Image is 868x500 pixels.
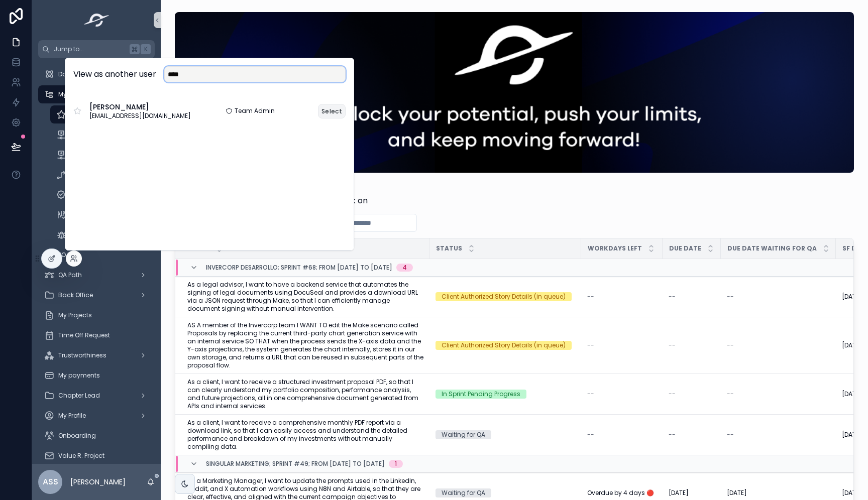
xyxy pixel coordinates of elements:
span: Trustworthiness [58,351,106,359]
a: Onboarding [38,427,155,445]
a: -- [727,341,830,349]
span: -- [587,390,594,398]
a: All Stories [50,206,155,224]
span: -- [727,431,734,439]
a: As a legal advisor, I want to have a backend service that automates the signing of legal document... [187,281,423,313]
a: PO Path [38,246,155,264]
span: -- [587,431,594,439]
span: Onboarding [58,432,96,440]
a: In Sprint Pending Progress [436,390,575,399]
a: My workflow [38,85,155,103]
span: My payments [58,371,100,380]
a: Value R. Project [38,447,155,465]
p: [PERSON_NAME] [70,477,126,487]
span: Jump to... [54,45,126,53]
span: [DATE] [669,489,689,497]
span: Overdue by 4 days 🔴 [587,489,654,497]
a: QA Revisions [50,226,155,244]
span: -- [727,341,734,349]
a: Client Authorized Story Details (in queue) [436,341,575,350]
a: QA Path [38,266,155,284]
span: [EMAIL_ADDRESS][DOMAIN_NAME] [89,112,191,120]
div: 4 [402,264,407,272]
span: My workflow [58,90,95,98]
span: Back Office [58,291,93,299]
div: Client Authorized Story Details (in queue) [442,341,566,350]
a: AS A member of the Invercorp team I WANT TO edit the Make scenario called Proposals by replacing ... [187,321,423,369]
a: -- [587,390,657,398]
span: Workdays Left [588,244,642,253]
a: -- [669,390,715,398]
span: Invercorp Desarrollo; Sprint #68; From [DATE] to [DATE] [206,264,392,272]
a: My payments [38,366,155,385]
a: Pending Authorization [50,166,155,184]
a: Create Stories with AI [50,126,155,144]
a: -- [727,390,830,398]
a: -- [669,431,715,439]
a: -- [587,293,657,301]
a: Waiting for QA [436,488,575,497]
span: Dashboard [58,70,93,78]
a: Active stories [50,105,155,123]
a: My Projects [38,306,155,324]
a: -- [727,293,830,301]
a: Overdue by 4 days 🔴 [587,489,657,497]
a: New Stories [50,146,155,164]
span: -- [727,293,734,301]
span: -- [587,341,594,349]
div: Waiting for QA [442,430,485,439]
span: K [142,45,150,53]
div: Client Authorized Story Details (in queue) [442,292,566,301]
span: -- [669,431,676,439]
span: Singular Marketing; Sprint #49; From [DATE] to [DATE] [206,460,385,468]
span: Value R. Project [58,452,104,460]
span: [DATE] [727,489,747,497]
div: 1 [395,460,397,468]
a: Back Office [38,286,155,304]
span: [DATE] [842,341,862,349]
div: Waiting for QA [442,488,485,497]
a: [DATE] [669,489,715,497]
span: -- [587,293,594,301]
span: Team Admin [235,107,275,115]
a: -- [727,431,830,439]
span: Due Date Waiting for QA [727,244,817,253]
span: Status [436,244,462,253]
span: Chapter Lead [58,392,100,400]
a: Finished Stories [50,186,155,204]
button: Jump to...K [38,40,155,58]
div: scrollable content [32,58,161,464]
span: My Projects [58,311,92,319]
span: [DATE] [842,489,862,497]
img: App logo [81,12,113,28]
h2: View as another user [73,68,156,80]
a: Time Off Request [38,326,155,344]
div: In Sprint Pending Progress [442,390,520,399]
a: -- [669,293,715,301]
span: My Profile [58,412,86,420]
a: My Profile [38,407,155,425]
span: [DATE] [842,431,862,439]
a: Chapter Lead [38,387,155,405]
span: Due Date [669,244,701,253]
a: -- [587,341,657,349]
a: Trustworthiness [38,346,155,364]
a: As a client, I want to receive a comprehensive monthly PDF report via a download link, so that I ... [187,419,423,451]
span: Time Off Request [58,331,110,339]
span: ASS [43,476,58,488]
a: -- [587,431,657,439]
a: As a client, I want to receive a structured investment proposal PDF, so that I can clearly unders... [187,378,423,410]
span: -- [669,390,676,398]
span: [DATE] [842,293,862,301]
span: -- [727,390,734,398]
button: Select [318,104,346,118]
a: Dashboard [38,65,155,83]
span: -- [669,341,676,349]
a: -- [669,341,715,349]
a: [DATE] [727,489,830,497]
span: -- [669,293,676,301]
